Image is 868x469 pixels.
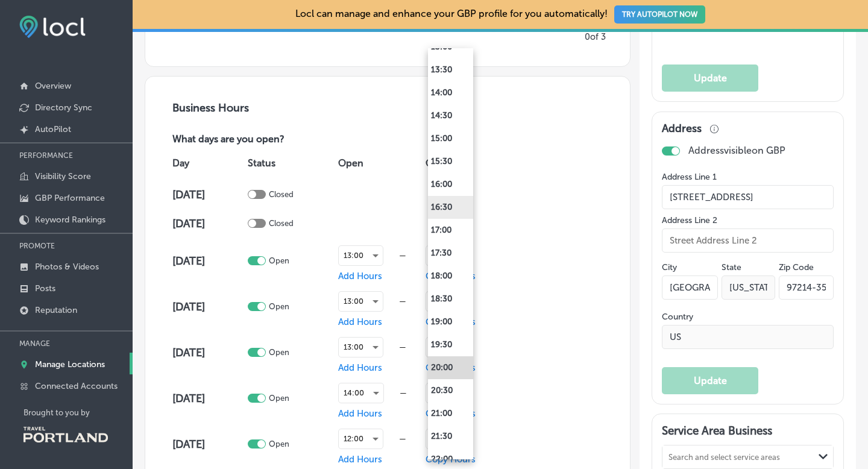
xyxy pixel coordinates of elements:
li: 18:00 [428,265,473,288]
li: 21:00 [428,402,473,425]
li: 13:30 [428,58,473,81]
p: Connected Accounts [35,381,118,391]
img: fda3e92497d09a02dc62c9cd864e3231.png [19,16,86,38]
p: Photos & Videos [35,262,99,272]
li: 17:00 [428,219,473,242]
p: AutoPilot [35,124,71,134]
li: 14:00 [428,81,473,104]
li: 19:30 [428,333,473,356]
p: Posts [35,283,55,294]
p: Directory Sync [35,102,92,113]
li: 19:00 [428,310,473,333]
img: Travel Portland [24,427,108,442]
button: TRY AUTOPILOT NOW [614,5,705,24]
p: GBP Performance [35,193,105,203]
li: 20:00 [428,356,473,379]
li: 14:30 [428,104,473,127]
li: 16:30 [428,196,473,219]
p: Manage Locations [35,359,105,370]
p: Brought to you by [24,408,133,417]
li: 17:30 [428,242,473,265]
p: Overview [35,81,71,91]
li: 15:30 [428,150,473,173]
p: Visibility Score [35,171,91,181]
li: 18:30 [428,288,473,310]
li: 21:30 [428,425,473,448]
li: 16:00 [428,173,473,196]
li: 15:00 [428,127,473,150]
p: Reputation [35,305,77,315]
li: 20:30 [428,379,473,402]
p: Keyword Rankings [35,215,105,225]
